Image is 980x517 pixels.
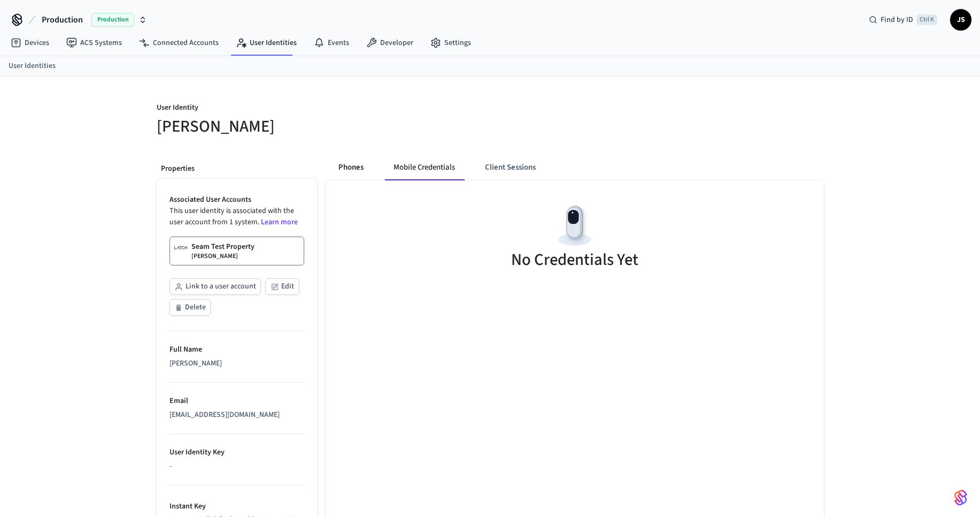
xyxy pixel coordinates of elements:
p: Properties [161,163,313,174]
a: User Identities [227,33,305,52]
img: SeamLogoGradient.69752ec5.svg [954,489,967,506]
p: Instant Key [169,501,304,512]
a: Learn more [261,217,298,227]
p: Email [169,396,304,407]
button: Edit [265,278,299,295]
p: Associated User Accounts [169,194,304,206]
button: JS [950,9,971,31]
p: [PERSON_NAME] [191,252,238,261]
a: Seam Test Property[PERSON_NAME] [169,237,304,265]
p: User Identity Key [169,447,304,458]
a: User Identities [9,60,56,72]
a: Devices [2,33,58,52]
a: Settings [422,33,480,52]
button: Client Sessions [476,155,544,180]
div: Find by IDCtrl K [860,10,946,29]
img: Devices Empty State [551,202,599,250]
button: Delete [169,299,211,316]
span: Production [42,13,83,26]
p: Seam Test Property [191,241,254,252]
p: This user identity is associated with the user account from 1 system. [169,206,304,228]
button: Mobile Credentials [385,155,464,180]
button: Phones [330,155,372,180]
a: Events [305,33,358,52]
div: [EMAIL_ADDRESS][DOMAIN_NAME] [169,409,304,421]
a: ACS Systems [58,33,130,52]
a: Connected Accounts [130,33,227,52]
h5: [PERSON_NAME] [157,116,484,138]
button: Link to a user account [169,278,261,295]
div: - [169,461,304,472]
p: User Identity [157,102,484,116]
span: JS [951,10,970,29]
span: Ctrl K [916,14,937,25]
p: Full Name [169,344,304,355]
img: Latch Building Logo [174,241,187,254]
div: [PERSON_NAME] [169,358,304,369]
span: Find by ID [881,14,913,25]
h5: No Credentials Yet [511,249,638,271]
a: Developer [358,33,422,52]
span: Production [91,13,134,27]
